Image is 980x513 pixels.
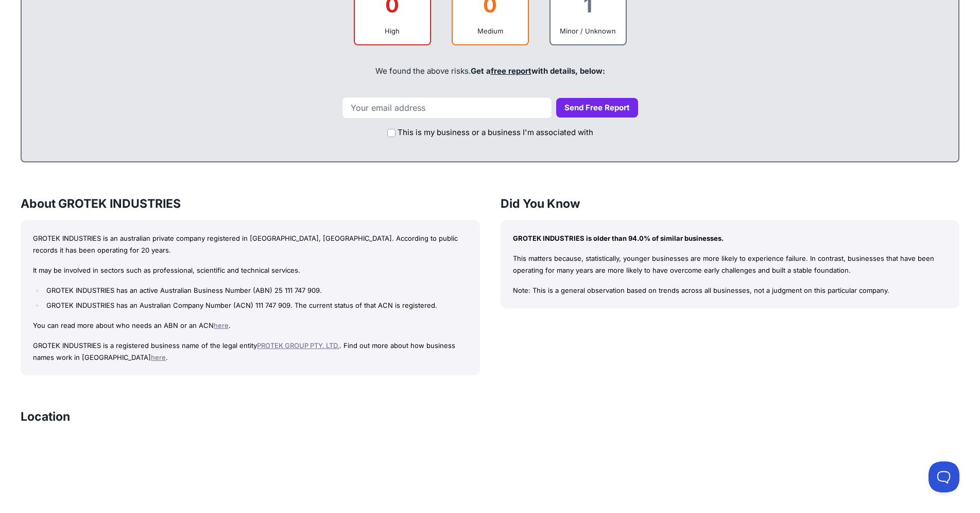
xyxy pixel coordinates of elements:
label: This is my business or a business I'm associated with [398,127,593,139]
div: High [363,26,422,36]
a: PROTEK GROUP PTY. LTD. [257,341,339,350]
a: here [214,321,229,329]
h3: Location [21,408,70,425]
input: Your email address [342,97,552,119]
li: GROTEK INDUSTRIES has an active Australian Business Number (ABN) 25 111 747 909. [44,285,467,296]
p: GROTEK INDUSTRIES is a registered business name of the legal entity . Find out more about how bus... [33,340,468,363]
a: free report [491,66,531,76]
h3: About GROTEK INDUSTRIES [21,195,480,212]
div: Medium [461,26,520,36]
span: Get a with details, below: [471,66,605,76]
p: Note: This is a general observation based on trends across all businesses, not a judgment on this... [513,285,948,296]
p: It may be involved in sectors such as professional, scientific and technical services. [33,264,468,276]
p: You can read more about who needs an ABN or an ACN . [33,320,468,332]
div: We found the above risks. [32,54,948,89]
p: GROTEK INDUSTRIES is older than 94.0% of similar businesses. [513,233,948,244]
div: Minor / Unknown [559,26,617,36]
a: here [151,353,166,361]
p: GROTEK INDUSTRIES is an australian private company registered in [GEOGRAPHIC_DATA], [GEOGRAPHIC_D... [33,233,468,256]
button: Send Free Report [556,98,638,118]
iframe: Toggle Customer Support [929,461,959,492]
h3: Did You Know [501,195,960,212]
li: GROTEK INDUSTRIES has an Australian Company Number (ACN) 111 747 909. The current status of that ... [44,300,467,311]
p: This matters because, statistically, younger businesses are more likely to experience failure. In... [513,253,948,276]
